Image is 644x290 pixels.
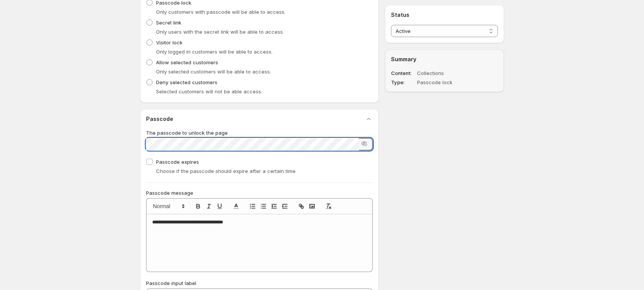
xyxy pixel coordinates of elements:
dt: Content: [391,69,416,77]
span: Deny selected customers [156,79,217,85]
span: Visitor lock [156,39,182,46]
h2: Summary [391,55,498,63]
p: Passcode message [146,189,373,197]
h2: Passcode [146,115,173,123]
dd: Passcode lock [417,78,476,86]
span: Selected customers will not be able access. [156,88,262,94]
span: Allow selected customers [156,59,218,65]
span: The passcode to unlock the page [146,130,228,136]
span: Only users with the secret link will be able to access. [156,29,284,35]
span: Secret link [156,20,181,26]
h2: Status [391,11,498,19]
dt: Type: [391,78,416,86]
span: Only customers with passcode will be able to access. [156,9,286,15]
span: Passcode expires [156,159,199,165]
span: Only selected customers will be able to access. [156,68,271,75]
span: Passcode input label [146,280,196,286]
span: Choose if the passcode should expire after a certain time [156,168,296,174]
dd: Collections [417,69,476,77]
span: Only logged in customers will be able to access. [156,49,273,55]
